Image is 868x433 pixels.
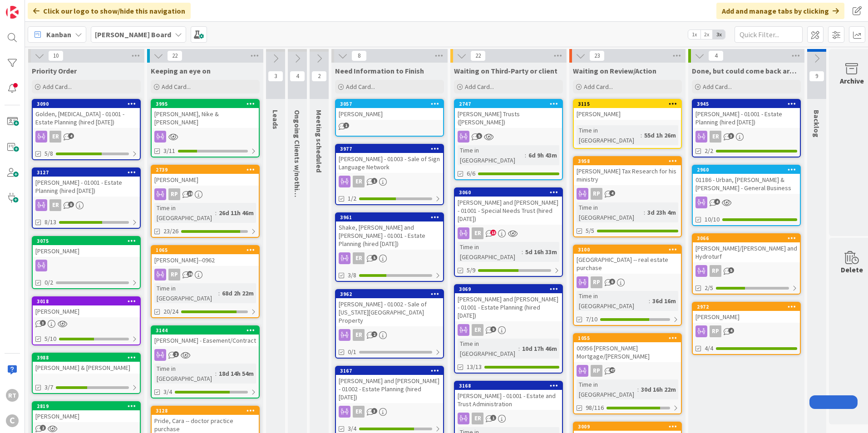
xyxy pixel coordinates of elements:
span: 5 [371,255,377,261]
div: Time in [GEOGRAPHIC_DATA] [577,291,649,311]
div: 3167 [340,368,443,374]
span: 19 [187,191,193,197]
span: 5 [728,267,734,273]
div: 2739 [156,167,259,173]
a: 3069[PERSON_NAME] and [PERSON_NAME] - 01001 - Estate Planning (hired [DATE])ERTime in [GEOGRAPHIC... [454,284,563,374]
div: 36d 16m [650,296,678,306]
div: [PERSON_NAME] and [PERSON_NAME] - 01002 - Estate Planning (hired [DATE]) [336,375,443,403]
div: 3144 [156,327,259,334]
span: Add Card... [346,83,375,91]
span: 9 [809,71,824,82]
div: 2819 [33,402,140,410]
div: [PERSON_NAME]--0962 [152,254,259,266]
div: 3144[PERSON_NAME] - Easement/Contract [152,326,259,346]
div: Time in [GEOGRAPHIC_DATA] [577,125,641,145]
div: 3057[PERSON_NAME] [336,100,443,120]
div: Time in [GEOGRAPHIC_DATA] [458,145,525,165]
a: 2739[PERSON_NAME]RPTime in [GEOGRAPHIC_DATA]:26d 11h 46m23/26 [151,165,260,238]
span: 3 [268,71,283,82]
div: 3066 [697,235,800,241]
div: 3958[PERSON_NAME] Tax Research for his ministry [574,157,681,185]
div: 296001186 - Urban, [PERSON_NAME] & [PERSON_NAME] - General Business [693,166,800,194]
span: : [644,207,645,217]
div: 3115 [574,100,681,108]
div: 3995 [152,100,259,108]
div: 3977 [340,146,443,152]
div: 3075 [33,237,140,245]
span: 2x [700,30,713,39]
span: 3 [728,133,734,139]
span: 3/8 [348,271,356,280]
div: ER [455,413,562,424]
span: : [215,208,217,218]
div: 3961 [336,213,443,221]
input: Quick Filter... [735,26,803,43]
div: 1065 [156,247,259,253]
div: 68d 2h 22m [220,288,256,298]
span: 10 [48,50,64,61]
div: 3144 [152,326,259,335]
div: 2819 [37,403,140,409]
a: 3100[GEOGRAPHIC_DATA] -- real estate purchaseRPTime in [GEOGRAPHIC_DATA]:36d 16m7/10 [573,245,682,326]
div: ER [353,176,365,187]
a: 3988[PERSON_NAME] & [PERSON_NAME]3/7 [32,353,141,394]
span: 8/13 [44,217,56,227]
div: 3018[PERSON_NAME] [33,297,140,317]
span: 10/10 [705,215,720,224]
div: 3962 [340,291,443,297]
span: 2 [311,71,327,82]
a: 296001186 - Urban, [PERSON_NAME] & [PERSON_NAME] - General Business10/10 [692,165,801,226]
div: ER [336,329,443,341]
div: 3069 [459,286,562,292]
div: ER [353,329,365,341]
span: Priority Order [32,66,77,75]
div: 3127 [33,168,140,177]
div: 3090 [33,100,140,108]
div: Time in [GEOGRAPHIC_DATA] [154,283,218,303]
a: 3144[PERSON_NAME] - Easement/ContractTime in [GEOGRAPHIC_DATA]:18d 14h 54m3/4 [151,325,260,399]
div: [PERSON_NAME] [574,108,681,120]
span: Keeping an eye on [151,66,211,75]
span: 4 [708,50,724,61]
div: ER [472,413,483,424]
span: 8 [68,202,74,207]
div: 3d 23h 4m [645,207,678,217]
div: Add and manage tabs by clicking [716,3,844,19]
div: Time in [GEOGRAPHIC_DATA] [458,242,522,262]
div: 3127 [37,169,140,176]
div: ER [336,406,443,418]
div: [PERSON_NAME] - 01001 - Estate Planning (hired [DATE]) [693,108,800,128]
a: 105500956 [PERSON_NAME] Mortgage/[PERSON_NAME]RPTime in [GEOGRAPHIC_DATA]:30d 16h 22m98/116 [573,333,682,414]
div: 3128 [156,408,259,414]
div: 01186 - Urban, [PERSON_NAME] & [PERSON_NAME] - General Business [693,174,800,194]
div: 3977 [336,145,443,153]
div: 3988 [33,354,140,362]
div: 3057 [340,101,443,107]
div: 3009 [578,423,681,430]
span: 13/13 [467,362,482,372]
div: ER [353,252,365,264]
div: 2747[PERSON_NAME] Trusts ([PERSON_NAME]) [455,100,562,128]
div: Time in [GEOGRAPHIC_DATA] [154,203,215,223]
span: Backlog [812,110,821,138]
div: 3961 [340,214,443,221]
span: 2/5 [705,283,713,293]
div: 26d 11h 46m [217,208,256,218]
div: 00956 [PERSON_NAME] Mortgage/[PERSON_NAME] [574,342,681,362]
div: 2960 [697,167,800,173]
div: [PERSON_NAME] [693,311,800,323]
div: ER [693,131,800,143]
div: 3066[PERSON_NAME]/[PERSON_NAME] and Hydroturf [693,234,800,262]
div: 3977[PERSON_NAME] - 01003 - Sale of Sign Language Network [336,145,443,173]
div: RP [693,325,800,337]
span: 23 [589,50,605,61]
div: 3060[PERSON_NAME] and [PERSON_NAME] - 01001 - Special Needs Trust (hired [DATE]) [455,188,562,225]
div: 3090Golden, [MEDICAL_DATA] - 01001 - Estate Planning (hired [DATE]) [33,100,140,128]
span: 8 [609,279,615,285]
div: 2747 [459,101,562,107]
div: RP [168,188,180,200]
span: Waiting on Review/Action [573,66,656,75]
div: ER [49,199,61,211]
span: 47 [609,367,615,373]
div: 3168 [455,382,562,390]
